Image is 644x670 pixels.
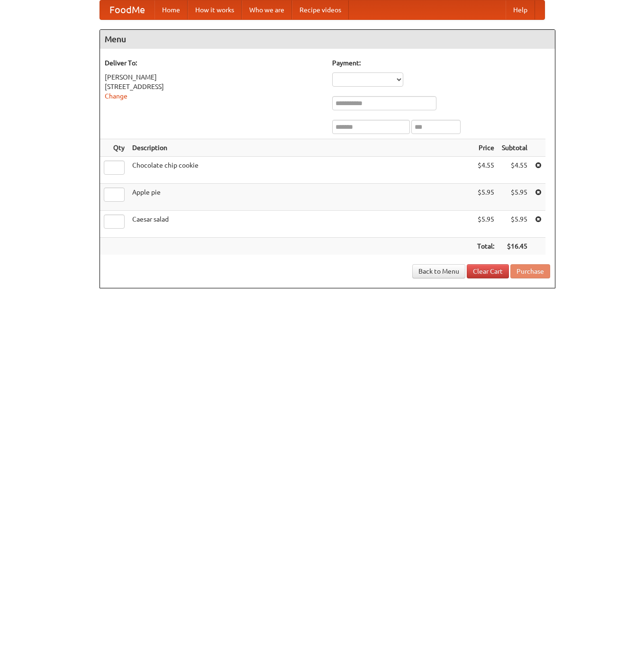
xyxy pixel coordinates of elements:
[100,0,154,19] a: FoodMe
[100,30,555,49] h4: Menu
[473,157,498,184] td: $4.55
[498,157,531,184] td: $4.55
[473,238,498,255] th: Total:
[473,139,498,157] th: Price
[128,157,473,184] td: Chocolate chip cookie
[188,0,242,19] a: How it works
[105,92,127,100] a: Change
[506,0,535,19] a: Help
[498,211,531,238] td: $5.95
[498,184,531,211] td: $5.95
[128,139,473,157] th: Description
[498,238,531,255] th: $16.45
[242,0,292,19] a: Who we are
[467,264,509,278] a: Clear Cart
[128,211,473,238] td: Caesar salad
[105,82,323,91] div: [STREET_ADDRESS]
[105,72,323,82] div: [PERSON_NAME]
[412,264,465,278] a: Back to Menu
[105,58,323,68] h5: Deliver To:
[100,139,128,157] th: Qty
[292,0,349,19] a: Recipe videos
[510,264,550,278] button: Purchase
[128,184,473,211] td: Apple pie
[473,184,498,211] td: $5.95
[154,0,188,19] a: Home
[473,211,498,238] td: $5.95
[498,139,531,157] th: Subtotal
[332,58,550,68] h5: Payment:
